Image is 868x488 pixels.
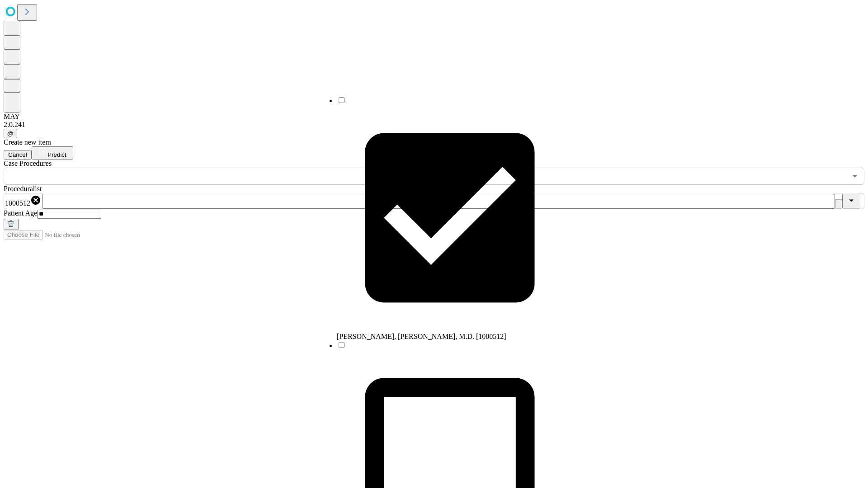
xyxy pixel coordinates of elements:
[4,129,17,138] button: @
[4,150,32,160] button: Cancel
[337,333,506,340] span: [PERSON_NAME], [PERSON_NAME], M.D. [1000512]
[8,151,27,158] span: Cancel
[835,199,842,209] button: Clear
[4,185,42,192] span: Proceduralist
[47,151,66,158] span: Predict
[5,195,41,207] div: 1000512
[842,194,860,209] button: Close
[5,199,30,207] span: 1000512
[849,170,861,183] button: Open
[4,160,52,167] span: Scheduled Procedure
[4,138,51,146] span: Create new item
[4,113,864,121] div: MAY
[32,146,73,160] button: Predict
[7,130,14,137] span: @
[4,121,864,129] div: 2.0.241
[4,209,37,217] span: Patient Age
